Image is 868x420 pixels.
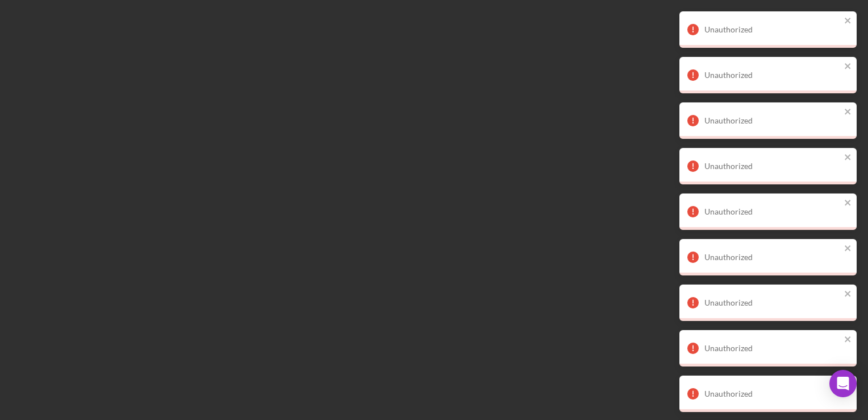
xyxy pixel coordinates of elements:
[704,344,841,353] div: Unauthorized
[704,253,841,262] div: Unauthorized
[704,116,841,125] div: Unauthorized
[844,16,852,27] button: close
[704,389,841,398] div: Unauthorized
[844,244,852,254] button: close
[704,162,841,171] div: Unauthorized
[704,207,841,216] div: Unauthorized
[844,107,852,118] button: close
[704,71,841,80] div: Unauthorized
[829,370,857,397] div: Open Intercom Messenger
[844,198,852,209] button: close
[704,298,841,307] div: Unauthorized
[704,25,841,34] div: Unauthorized
[844,335,852,345] button: close
[844,61,852,72] button: close
[844,153,852,163] button: close
[844,289,852,300] button: close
